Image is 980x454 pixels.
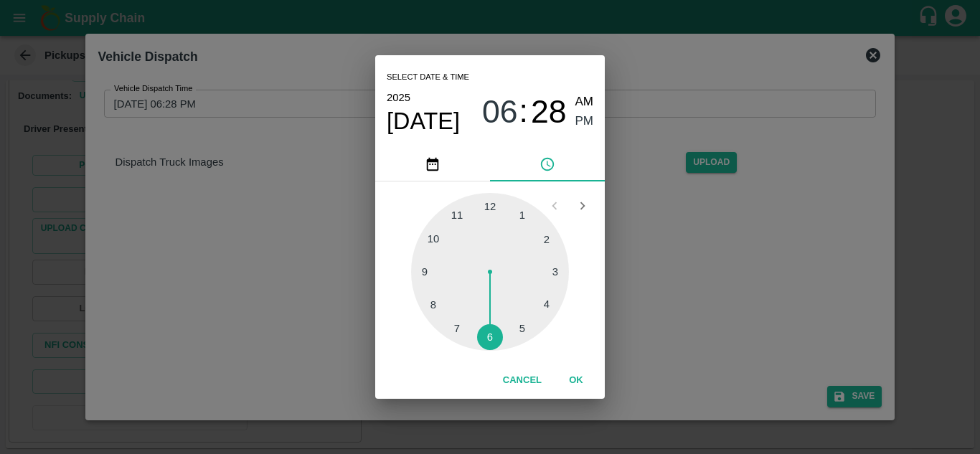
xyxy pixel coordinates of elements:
[482,93,518,131] span: 06
[387,88,410,107] button: 2025
[387,107,460,136] button: [DATE]
[531,93,567,131] span: 28
[575,112,594,131] button: PM
[531,93,567,131] button: 28
[482,93,518,131] button: 06
[575,93,594,112] button: AM
[490,147,605,181] button: pick time
[375,147,490,181] button: pick date
[569,192,596,219] button: Open next view
[553,368,599,393] button: OK
[519,93,528,131] span: :
[387,67,469,88] span: Select date & time
[497,368,547,393] button: Cancel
